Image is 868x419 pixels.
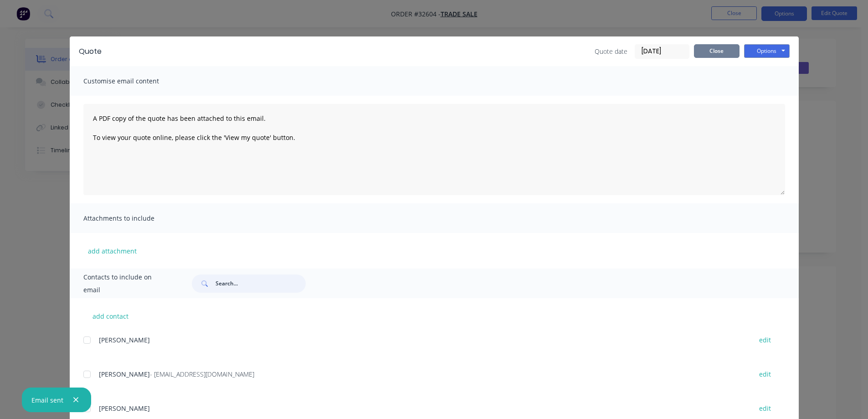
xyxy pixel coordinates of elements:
[694,44,740,58] button: Close
[595,47,627,56] span: Quote date
[150,370,254,378] span: - [EMAIL_ADDRESS][DOMAIN_NAME]
[83,244,141,258] button: add attachment
[83,271,169,296] span: Contacts to include on email
[99,370,150,378] span: [PERSON_NAME]
[31,395,63,405] div: Email sent
[754,334,776,346] button: edit
[83,309,138,323] button: add contact
[83,104,785,195] textarea: A PDF copy of the quote has been attached to this email. To view your quote online, please click ...
[79,46,102,57] div: Quote
[83,212,184,225] span: Attachments to include
[83,75,184,88] span: Customise email content
[216,274,306,293] input: Search...
[754,402,776,414] button: edit
[99,336,150,344] span: [PERSON_NAME]
[99,404,150,413] span: [PERSON_NAME]
[744,44,790,58] button: Options
[754,368,776,380] button: edit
